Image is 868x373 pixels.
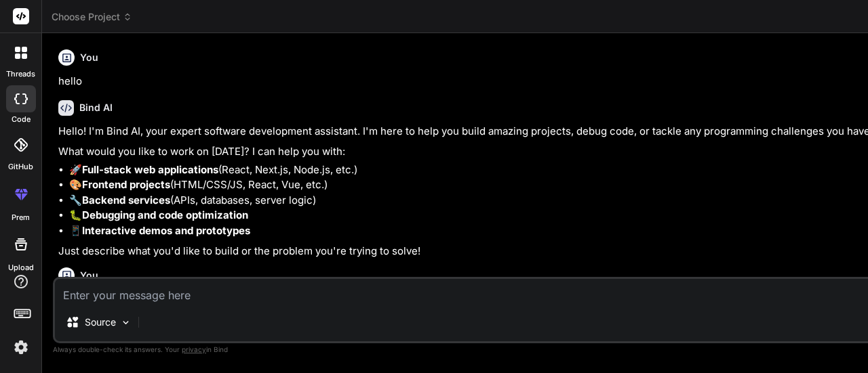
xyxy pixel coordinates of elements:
[182,345,206,353] span: privacy
[80,51,98,64] h6: You
[82,224,250,237] strong: Interactive demos and prototypes
[52,10,132,24] span: Choose Project
[80,269,98,282] h6: You
[79,101,113,114] h6: Bind AI
[9,336,33,359] img: settings
[6,68,35,80] label: threads
[85,315,116,329] p: Source
[8,262,34,273] label: Upload
[12,212,30,223] label: prem
[82,163,218,176] strong: Full-stack web applications
[12,114,31,125] label: code
[82,178,170,191] strong: Frontend projects
[120,317,132,328] img: Pick Models
[82,209,248,221] strong: Debugging and code optimization
[8,161,33,173] label: GitHub
[82,194,170,206] strong: Backend services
